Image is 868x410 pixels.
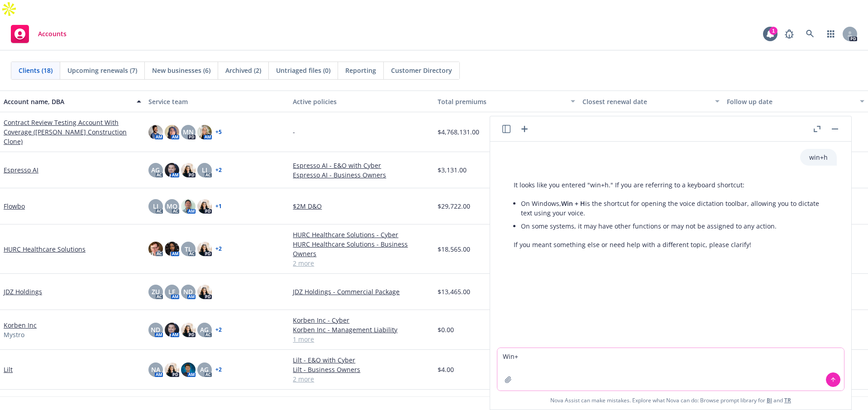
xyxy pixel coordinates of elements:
img: photo [165,362,179,377]
span: Untriaged files (0) [276,66,330,75]
a: Espresso AI - E&O with Cyber [293,161,430,170]
a: HURC Healthcare Solutions - Business Owners [293,239,430,258]
a: + 2 [215,327,222,333]
button: Follow up date [723,91,868,112]
button: Active policies [289,91,434,112]
span: TL [185,244,192,254]
span: Clients (18) [19,66,52,75]
span: $18,565.00 [438,244,470,254]
span: Reporting [345,66,376,75]
img: photo [181,323,196,337]
img: photo [148,125,163,139]
span: AG [200,365,209,374]
a: + 2 [215,246,222,252]
span: Win + H [561,199,585,208]
a: BI [767,396,772,404]
span: NA [151,365,160,374]
img: photo [165,163,179,177]
div: Follow up date [727,97,854,106]
span: Customer Directory [391,66,452,75]
span: MQ [167,201,177,211]
a: + 1 [215,204,222,209]
img: photo [181,163,196,177]
img: photo [197,285,212,299]
a: JDZ Holdings [4,287,42,296]
a: Accounts [7,21,70,47]
span: LI [153,201,158,211]
a: 2 more [293,374,430,384]
span: LF [168,287,175,296]
span: ND [183,287,193,296]
img: photo [197,199,212,214]
span: Accounts [38,30,67,38]
img: photo [165,323,179,337]
span: $0.00 [438,325,454,334]
span: Mystro [4,330,24,339]
span: Upcoming renewals (7) [67,66,137,75]
a: JDZ Holdings - Commercial Package [293,287,430,296]
a: + 2 [215,167,222,173]
span: LI [202,165,207,175]
a: Korben Inc [4,320,37,330]
a: Lilt [4,365,13,374]
a: Flowbo [4,201,25,211]
span: $4.00 [438,365,454,374]
img: photo [165,242,179,256]
a: Search [801,25,819,43]
span: $4,768,131.00 [438,127,479,137]
li: On some systems, it may have other functions or may not be assigned to any action. [521,219,828,233]
div: Account name, DBA [4,97,131,106]
div: Closest renewal date [582,97,710,106]
a: 1 more [293,334,430,344]
a: + 5 [215,129,222,135]
a: Lilt - Business Owners [293,365,430,374]
div: Service team [148,97,286,106]
img: photo [181,199,196,214]
span: MN [183,127,194,137]
span: AG [200,325,209,334]
a: Report a Bug [780,25,798,43]
p: win+h [809,153,828,162]
a: Espresso AI [4,165,38,175]
span: - [293,127,295,137]
a: TR [784,396,791,404]
button: Closest renewal date [579,91,724,112]
img: photo [148,242,163,256]
a: HURC Healthcare Solutions - Cyber [293,230,430,239]
img: photo [197,242,212,256]
a: Espresso AI - Business Owners [293,170,430,180]
textarea: Win+ [497,348,844,391]
span: New businesses (6) [152,66,210,75]
button: Total premiums [434,91,579,112]
span: $13,465.00 [438,287,470,296]
a: $2M D&O [293,201,430,211]
li: On Windows, is the shortcut for opening the voice dictation toolbar, allowing you to dictate text... [521,197,828,219]
span: Nova Assist can make mistakes. Explore what Nova can do: Browse prompt library for and [494,391,848,410]
span: ND [151,325,160,334]
div: Active policies [293,97,430,106]
a: HURC Healthcare Solutions [4,244,86,254]
img: photo [165,125,179,139]
a: Switch app [822,25,840,43]
span: AG [151,165,160,175]
a: Contract Review Testing Account With Coverage ([PERSON_NAME] Construction Clone) [4,118,141,146]
div: Total premiums [438,97,565,106]
span: $3,131.00 [438,165,467,175]
img: photo [181,362,196,377]
a: Korben Inc - Management Liability [293,325,430,334]
p: If you meant something else or need help with a different topic, please clarify! [514,240,828,249]
div: 1 [769,27,777,35]
span: $29,722.00 [438,201,470,211]
span: ZU [152,287,160,296]
span: Archived (2) [225,66,261,75]
button: Service team [145,91,290,112]
a: 2 more [293,258,430,268]
a: Korben Inc - Cyber [293,315,430,325]
a: Lilt - E&O with Cyber [293,355,430,365]
a: + 2 [215,367,222,372]
img: photo [197,125,212,139]
p: It looks like you entered "win+h." If you are referring to a keyboard shortcut: [514,180,828,190]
